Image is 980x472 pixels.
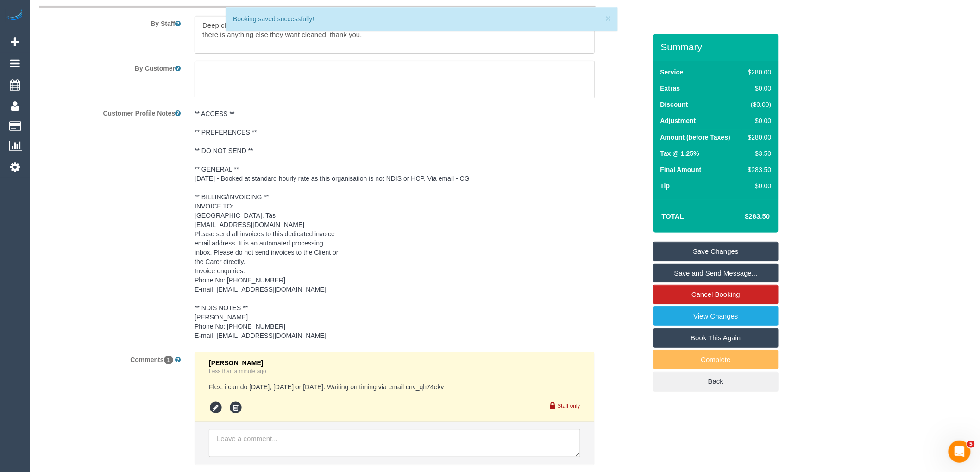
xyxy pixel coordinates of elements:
[660,165,702,174] label: Final Amount
[164,356,174,364] span: 1
[233,14,610,24] div: Booking saved successfully!
[744,165,771,174] div: $283.50
[744,116,771,125] div: $0.00
[660,67,684,77] label: Service
[653,372,779,391] a: Back
[32,105,188,118] label: Customer Profile Notes
[660,133,730,142] label: Amount (before Taxes)
[209,382,580,392] pre: Flex: i can do [DATE], [DATE] or [DATE]. Waiting on timing via email cnv_qh74ekv
[6,9,24,22] img: Automaid Logo
[744,67,771,77] div: $280.00
[744,181,771,190] div: $0.00
[949,441,971,463] iframe: Intercom live chat
[660,149,699,158] label: Tax @ 1.25%
[660,100,688,109] label: Discount
[653,328,779,348] a: Book This Again
[662,212,685,220] strong: Total
[967,441,975,448] span: 5
[744,149,771,158] div: $3.50
[32,16,188,28] label: By Staff
[744,133,771,142] div: $280.00
[661,42,774,52] h3: Summary
[32,61,188,73] label: By Customer
[32,352,188,364] label: Comments
[195,109,595,340] pre: ** ACCESS ** ** PREFERENCES ** ** DO NOT SEND ** ** GENERAL ** [DATE] - Booked at standard hourly...
[605,13,611,23] button: ×
[660,84,680,93] label: Extras
[744,100,771,109] div: ($0.00)
[558,403,580,409] small: Staff only
[209,368,266,374] a: Less than a minute ago
[717,213,770,221] h4: $283.50
[653,242,779,261] a: Save Changes
[660,181,670,190] label: Tip
[209,359,263,367] span: [PERSON_NAME]
[744,84,771,93] div: $0.00
[653,264,779,283] a: Save and Send Message...
[660,116,696,125] label: Adjustment
[653,306,779,326] a: View Changes
[653,285,779,304] a: Cancel Booking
